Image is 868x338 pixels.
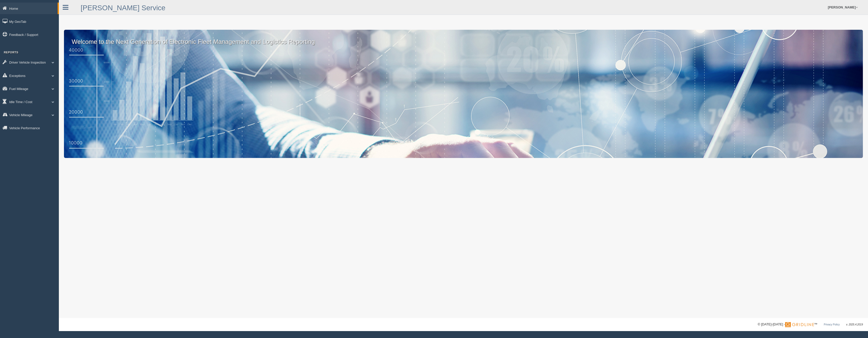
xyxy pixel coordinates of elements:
div: © [DATE]-[DATE] - ™ [758,322,863,327]
img: Gridline [785,322,814,327]
span: v. 2025.4.2019 [846,323,863,326]
a: [PERSON_NAME] Service [81,4,165,12]
p: Welcome to the Next Generation of Electronic Fleet Management and Logistics Reporting [64,30,863,46]
a: Privacy Policy [824,323,840,326]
